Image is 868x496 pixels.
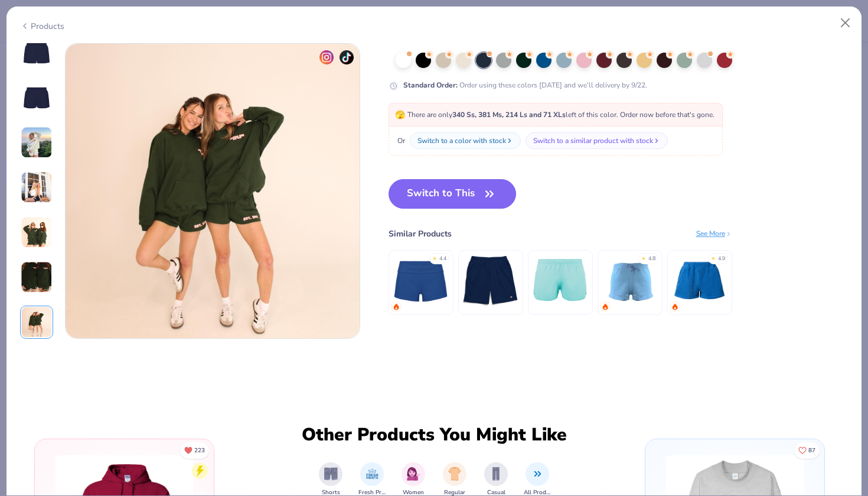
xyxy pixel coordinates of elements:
[417,135,506,146] div: Switch to a color with stock
[340,50,354,64] img: tiktok-icon.png
[641,255,646,260] div: ★
[294,424,574,446] div: Other Products You Might Like
[324,467,338,481] img: Shorts Image
[671,252,727,308] img: Fresh Prints Terry Shorts
[490,467,502,481] img: Casual Image
[403,80,458,90] strong: Standard Order :
[448,467,462,481] img: Regular Image
[21,127,53,158] img: User generated content
[22,38,51,67] img: Front
[432,255,437,260] div: ★
[21,306,53,338] img: User generated content
[22,83,51,112] img: Back
[834,12,857,34] button: Close
[389,228,452,240] div: Similar Products
[648,255,655,263] div: 4.8
[526,132,668,149] button: Switch to a similar product with stock
[403,80,647,90] div: Order using these colors [DATE] and we’ll delivery by 9/22.
[602,303,609,310] img: trending.gif
[194,448,205,453] span: 223
[808,448,815,453] span: 87
[395,135,405,146] span: Or
[21,216,53,248] img: User generated content
[531,467,544,481] img: All Products Image
[393,252,449,308] img: Fresh Prints Lindsey Fold-over Lounge Shorts
[407,467,420,481] img: Women Image
[452,110,566,119] strong: 340 Ss, 381 Ms, 214 Ls and 71 XLs
[393,303,400,310] img: trending.gif
[410,132,521,149] button: Switch to a color with stock
[462,252,518,308] img: Champion Long Mesh Shorts With Pockets
[439,255,446,263] div: 4.4
[696,228,732,239] div: See More
[711,255,716,260] div: ★
[794,442,820,459] button: Like
[395,109,405,121] span: 🫣
[21,261,53,293] img: User generated content
[718,255,725,263] div: 4.9
[671,303,678,310] img: trending.gif
[180,442,209,459] button: Unlike
[20,20,64,33] div: Products
[602,252,658,308] img: Fresh Prints Madison Shorts
[319,50,334,64] img: insta-icon.png
[389,179,517,209] button: Switch to This
[21,171,53,203] img: User generated content
[66,44,360,338] img: 1387bd10-5bfc-4816-b69e-baa2a33ee597
[533,135,653,146] div: Switch to a similar product with stock
[366,467,379,481] img: Fresh Prints Image
[395,110,714,119] span: There are only left of this color. Order now before that's gone.
[532,252,588,308] img: Augusta Ladies' Wayfarer Shorts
